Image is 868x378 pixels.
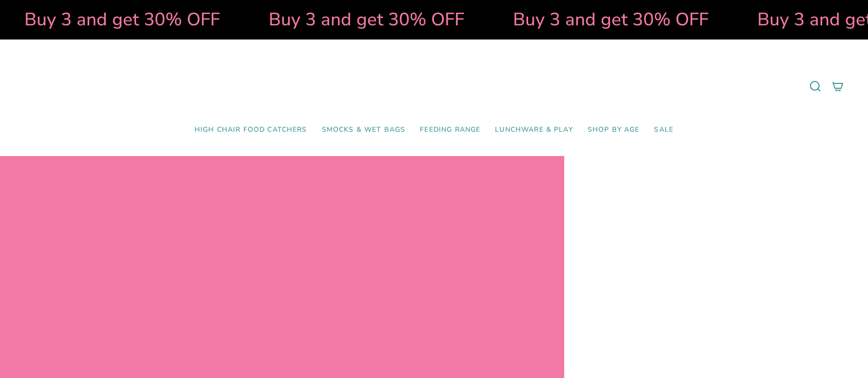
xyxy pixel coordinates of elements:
span: Smocks & Wet Bags [322,126,406,134]
span: SALE [654,126,673,134]
a: SALE [647,119,681,141]
a: Feeding Range [413,119,488,141]
a: Shop by Age [580,119,647,141]
a: High Chair Food Catchers [187,119,315,141]
a: Smocks & Wet Bags [315,119,413,141]
a: Mumma’s Little Helpers [350,54,518,119]
strong: Buy 3 and get 30% OFF [17,7,213,32]
span: Feeding Range [420,126,480,134]
span: Shop by Age [588,126,640,134]
strong: Buy 3 and get 30% OFF [506,7,701,32]
a: Lunchware & Play [488,119,580,141]
strong: Buy 3 and get 30% OFF [261,7,457,32]
span: Lunchware & Play [495,126,572,134]
span: High Chair Food Catchers [195,126,307,134]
